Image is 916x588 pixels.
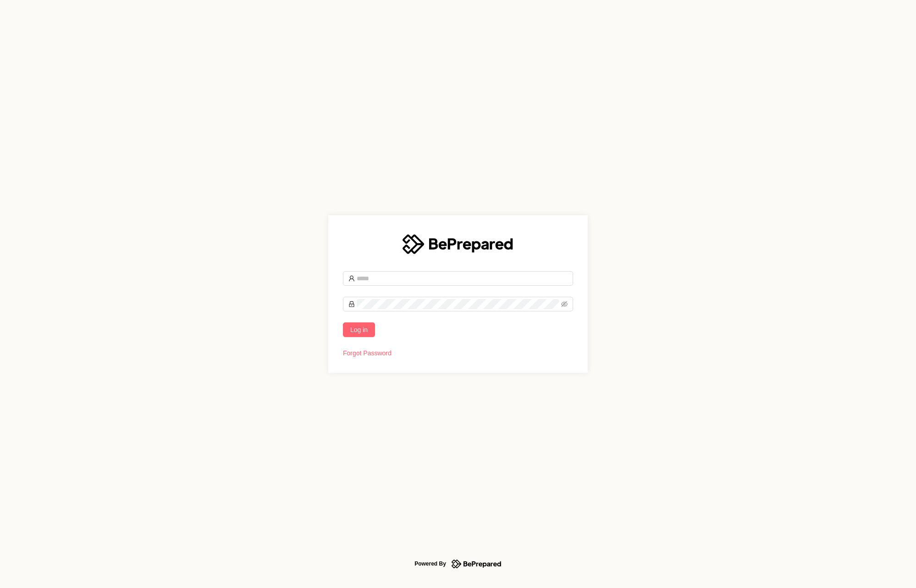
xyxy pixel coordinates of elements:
button: Log in [343,322,375,337]
div: Powered By [414,558,446,569]
span: lock [348,301,355,307]
span: user [348,275,355,282]
span: eye-invisible [561,301,568,307]
span: Log in [350,325,368,335]
a: Forgot Password [343,349,392,357]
